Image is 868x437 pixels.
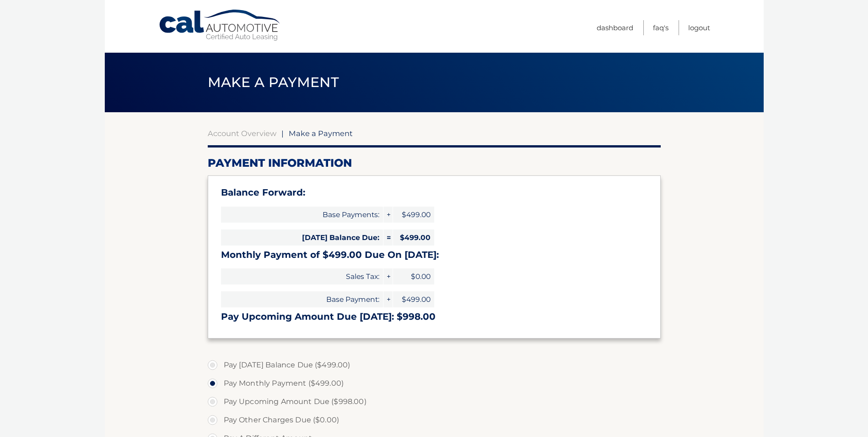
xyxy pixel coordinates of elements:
span: Base Payment: [221,291,383,307]
h3: Monthly Payment of $499.00 Due On [DATE]: [221,249,647,261]
a: Dashboard [597,20,633,35]
span: | [281,129,284,138]
span: Base Payments: [221,207,383,223]
span: $499.00 [393,207,434,223]
span: + [383,268,393,284]
span: + [383,291,393,307]
h2: Payment Information [208,156,661,170]
span: $0.00 [393,268,434,284]
h3: Pay Upcoming Amount Due [DATE]: $998.00 [221,311,647,322]
a: Cal Automotive [158,9,282,42]
a: Logout [688,20,710,35]
span: $499.00 [393,229,434,246]
h3: Balance Forward: [221,187,647,198]
label: Pay Other Charges Due ($0.00) [208,411,661,429]
a: Account Overview [208,129,276,138]
span: Make a Payment [208,74,339,91]
label: Pay Upcoming Amount Due ($998.00) [208,393,661,411]
span: = [383,229,393,246]
label: Pay [DATE] Balance Due ($499.00) [208,356,661,374]
span: Sales Tax: [221,268,383,284]
span: Make a Payment [289,129,353,138]
span: $499.00 [393,291,434,307]
span: [DATE] Balance Due: [221,229,383,246]
span: + [383,207,393,223]
a: FAQ's [653,20,669,35]
label: Pay Monthly Payment ($499.00) [208,374,661,393]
